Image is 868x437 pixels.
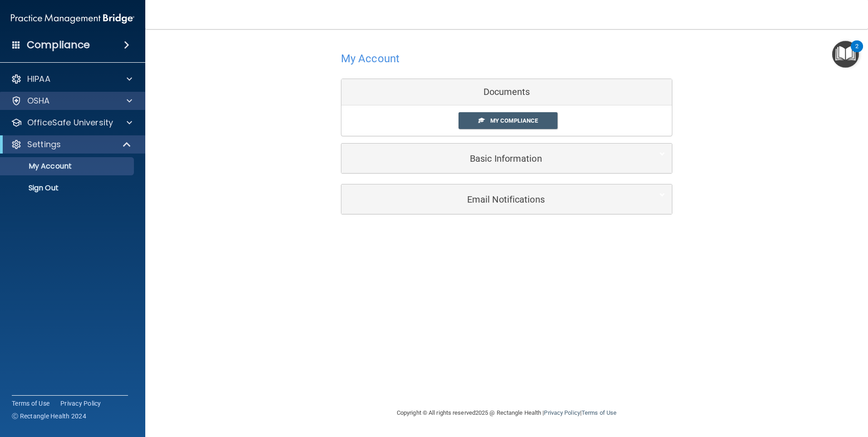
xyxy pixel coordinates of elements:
[348,189,665,209] a: Email Notifications
[11,74,132,84] a: HIPAA
[348,148,665,169] a: Basic Information
[855,46,858,58] div: 2
[341,79,672,105] div: Documents
[348,194,637,204] h5: Email Notifications
[11,139,132,150] a: Settings
[12,399,49,408] a: Terms of Use
[6,162,130,171] p: My Account
[27,39,90,51] h4: Compliance
[711,372,857,409] iframe: Drift Widget Chat Controller
[60,399,101,408] a: Privacy Policy
[11,95,132,106] a: OSHA
[544,409,580,416] a: Privacy Policy
[27,74,50,84] p: HIPAA
[12,412,86,421] span: Ⓒ Rectangle Health 2024
[11,10,134,28] img: PMB logo
[348,154,637,164] h5: Basic Information
[832,41,859,68] button: Open Resource Center, 2 new notifications
[341,398,672,427] div: Copyright © All rights reserved 2025 @ Rectangle Health | |
[341,53,399,65] h4: My Account
[11,117,132,128] a: OfficeSafe University
[6,184,130,193] p: Sign Out
[27,95,50,106] p: OSHA
[490,117,538,124] span: My Compliance
[582,409,616,416] a: Terms of Use
[27,139,61,150] p: Settings
[27,117,113,128] p: OfficeSafe University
